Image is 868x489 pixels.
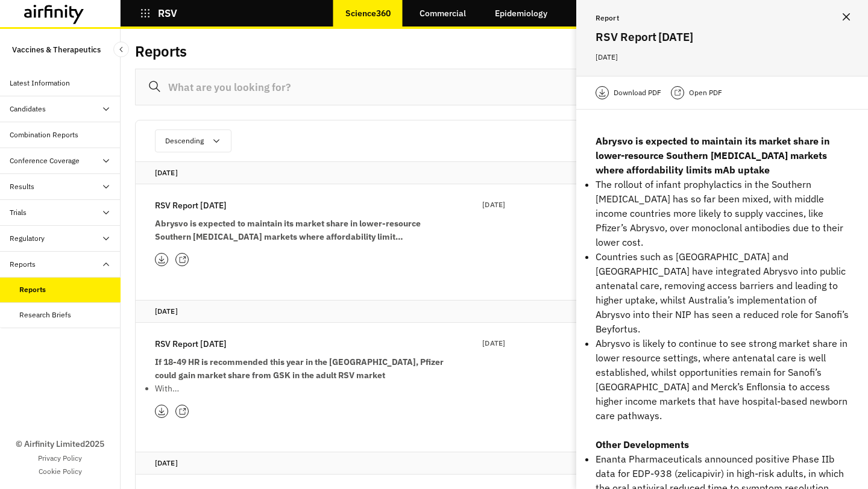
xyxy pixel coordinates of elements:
p: Vaccines & Therapeutics [12,39,101,61]
div: Combination Reports [10,129,78,140]
button: RSV [140,3,177,23]
div: Trials [10,207,27,218]
p: The rollout of infant prophylactics in the Southern [MEDICAL_DATA] has so far been mixed, with mi... [596,177,849,249]
strong: Other Developments [596,438,689,450]
a: Cookie Policy [39,466,82,477]
div: Results [10,181,34,192]
div: Candidates [10,104,46,114]
p: Abrysvo is likely to continue to see strong market share in lower resource settings, where antena... [596,336,849,423]
div: Reports [19,284,46,295]
h2: Reports [135,43,187,60]
p: [DATE] [482,199,505,211]
p: RSV [158,8,177,19]
div: Latest Information [10,78,70,89]
strong: Abrysvo is expected to maintain its market share in lower-resource Southern [MEDICAL_DATA] market... [155,218,421,242]
p: © Airfinity Limited 2025 [16,438,104,450]
p: Countries such as [GEOGRAPHIC_DATA] and [GEOGRAPHIC_DATA] have integrated Abrysvo into public ant... [596,249,849,336]
strong: If 18-49 HR is recommended this year in the [GEOGRAPHIC_DATA], Pfizer could gain market share fro... [155,357,444,381]
p: [DATE] [596,51,849,64]
p: Download PDF [614,87,661,99]
p: RSV Report [DATE] [155,199,227,212]
button: Descending [155,129,231,152]
div: Research Briefs [19,310,71,320]
h2: RSV Report [DATE] [596,28,849,46]
p: [DATE] [155,305,834,317]
button: Close Sidebar [113,42,129,57]
p: With… [155,382,444,395]
div: Regulatory [10,233,45,244]
input: What are you looking for? [135,69,854,105]
div: Reports [10,259,36,270]
p: Science360 [345,8,391,18]
p: [DATE] [155,167,834,179]
p: [DATE] [482,337,505,349]
strong: Abrysvo is expected to maintain its market share in lower-resource Southern [MEDICAL_DATA] market... [596,135,830,176]
a: Privacy Policy [38,453,82,464]
p: [DATE] [155,457,834,469]
p: Open PDF [689,87,722,99]
p: RSV Report [DATE] [155,337,227,350]
div: Conference Coverage [10,155,80,166]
